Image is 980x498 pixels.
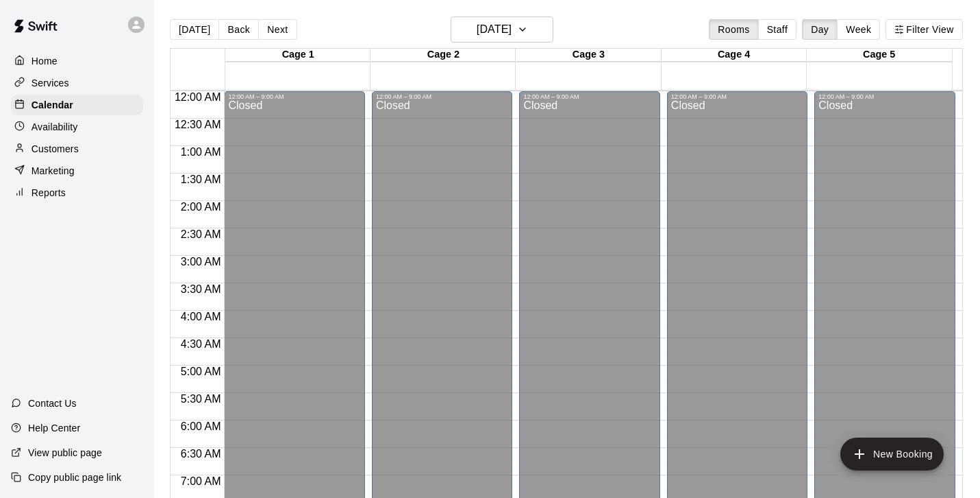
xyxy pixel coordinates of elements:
div: 12:00 AM – 9:00 AM [671,93,803,100]
button: add [840,438,944,471]
button: Day [802,19,838,40]
div: 12:00 AM – 9:00 AM [376,93,508,100]
span: 7:00 AM [177,475,225,487]
a: Calendar [11,95,143,115]
p: Copy public page link [28,471,121,484]
a: Customers [11,139,143,159]
span: 6:00 AM [177,420,225,432]
span: 6:30 AM [177,448,225,460]
div: Cage 1 [225,49,370,62]
span: 1:00 AM [177,146,225,158]
span: 12:30 AM [171,119,225,130]
span: 1:30 AM [177,174,225,185]
div: Cage 3 [516,49,661,62]
p: Reports [32,186,66,200]
button: [DATE] [170,19,219,40]
h6: [DATE] [477,20,512,39]
p: Availability [32,120,78,134]
div: 12:00 AM – 9:00 AM [818,93,951,100]
p: View public page [28,446,102,460]
span: 4:00 AM [177,311,225,322]
p: Calendar [32,98,73,112]
a: Services [11,73,143,93]
span: 5:00 AM [177,366,225,377]
button: [DATE] [451,16,553,43]
button: Rooms [709,19,758,40]
span: 12:00 AM [171,91,225,103]
p: Help Center [28,421,80,435]
button: Week [837,19,880,40]
span: 3:30 AM [177,283,225,295]
a: Reports [11,182,143,203]
div: 12:00 AM – 9:00 AM [228,93,360,100]
p: Marketing [32,164,75,178]
p: Home [32,54,58,68]
button: Back [218,19,259,40]
a: Home [11,51,143,71]
button: Staff [758,19,797,40]
button: Next [258,19,297,40]
div: Cage 5 [807,49,952,62]
div: Cage 4 [662,49,807,62]
a: Availability [11,117,143,137]
div: 12:00 AM – 9:00 AM [523,93,655,100]
span: 3:00 AM [177,256,225,268]
div: Cage 2 [370,49,516,62]
span: 2:00 AM [177,201,225,213]
span: 2:30 AM [177,228,225,240]
a: Marketing [11,161,143,181]
p: Contact Us [28,396,77,410]
button: Filter View [885,19,962,40]
p: Customers [32,142,79,156]
span: 4:30 AM [177,338,225,350]
span: 5:30 AM [177,393,225,405]
p: Services [32,76,69,90]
